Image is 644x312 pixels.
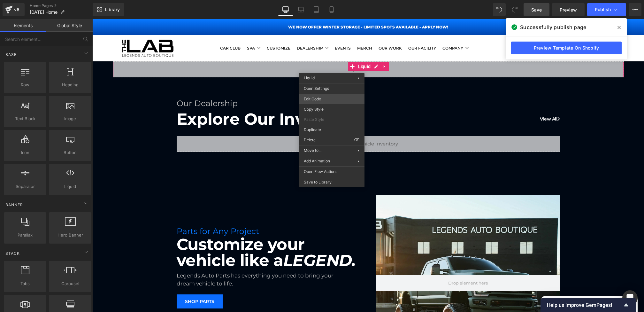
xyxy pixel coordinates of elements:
[278,3,293,16] a: Desktop
[30,20,81,38] img: THE LAB: Legends Auto Boutique
[316,24,344,34] a: Our Facility
[531,6,542,13] span: Save
[5,250,20,256] span: Stack
[286,24,310,34] a: Our Work
[84,207,268,217] h1: Parts for Any Project
[30,3,93,8] a: Home Pages
[304,117,359,122] span: Paste Style
[304,75,315,80] span: Liquid
[622,290,638,306] div: Open Intercom Messenger
[354,137,359,143] span: ⌫
[84,253,252,269] div: Legends Auto Parts has everything you need to bring your dream vehicle to life.
[547,302,622,308] span: Help us improve GemPages!
[587,3,626,16] button: Publish
[6,115,44,122] span: Text Block
[480,22,494,36] button: Search
[304,106,359,112] span: Copy Style
[426,26,480,32] a: [PHONE_NUMBER]
[304,127,359,133] span: Duplicate
[13,5,21,14] div: v6
[51,82,89,88] span: Heading
[196,5,356,10] a: WE NOW OFFER WINTER STORAGE - LIMITED SPOTS AVAILABLE - APPLY NOW!
[155,24,168,34] a: Spa
[304,137,354,143] span: Delete
[5,202,24,208] span: Banner
[5,51,17,58] span: Base
[191,231,264,251] em: LEGEND.
[304,96,359,102] span: Edit Code
[84,79,468,90] h1: Our Dealership
[93,280,122,285] span: SHOP PARTS
[105,7,120,12] span: Library
[242,24,258,34] a: Events
[30,10,57,15] span: [DATE] Home
[288,43,296,52] a: Expand / Collapse
[265,24,280,34] a: Merch
[560,6,577,13] span: Preview
[174,24,198,34] a: Customize
[520,23,586,31] span: Successfully publish page
[433,26,480,32] span: [PHONE_NUMBER]
[264,43,280,52] span: Liquid
[93,3,124,16] a: New Library
[6,232,44,238] span: Parallax
[84,217,268,249] h1: Customize your vehicle like a
[46,19,93,32] a: Global Style
[508,3,521,16] button: Redo
[6,280,44,287] span: Tabs
[51,280,89,287] span: Carousel
[6,149,44,156] span: Icon
[128,24,148,34] a: Car Club
[51,232,89,238] span: Hero Banner
[552,3,585,16] a: Preview
[547,301,630,309] button: Show survey - Help us improve GemPages!
[426,26,433,32] img: Call Us!
[6,82,44,88] span: Row
[493,3,506,16] button: Undo
[293,3,309,16] a: Laptop
[350,24,376,34] a: Company
[304,148,357,153] span: Move to...
[629,3,641,16] button: More
[448,90,468,110] a: View All
[51,183,89,190] span: Liquid
[324,3,339,16] a: Mobile
[84,275,130,289] a: SHOP PARTS
[304,169,359,175] span: Open Flow Actions
[304,158,357,164] span: Add Animation
[3,3,25,16] a: v6
[6,183,44,190] span: Separator
[309,3,324,16] a: Tablet
[204,24,236,34] a: Dealership
[51,149,89,156] span: Button
[84,90,468,110] h1: Explore Our Inventory
[595,7,611,12] span: Publish
[304,179,359,185] span: Save to Library
[304,86,359,91] span: Open Settings
[511,42,622,54] a: Preview Template On Shopify
[51,115,89,122] span: Image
